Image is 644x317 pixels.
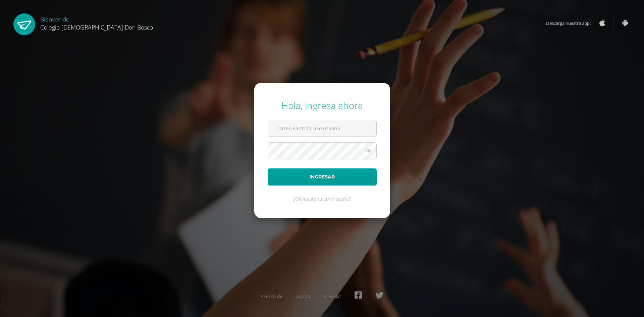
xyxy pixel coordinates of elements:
[40,23,153,31] span: Colegio [DEMOGRAPHIC_DATA] Don Bosco
[293,196,351,202] a: ¿Olvidaste tu contraseña?
[40,13,153,31] div: Bienvenido,
[268,120,376,137] input: Correo electrónico o usuario
[324,293,341,300] a: Presskit
[268,168,377,186] button: Ingresar
[261,293,283,300] a: Acerca de
[296,293,310,300] a: Ayuda
[268,99,377,112] div: Hola, ingresa ahora
[546,17,597,30] span: Descarga nuestra app:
